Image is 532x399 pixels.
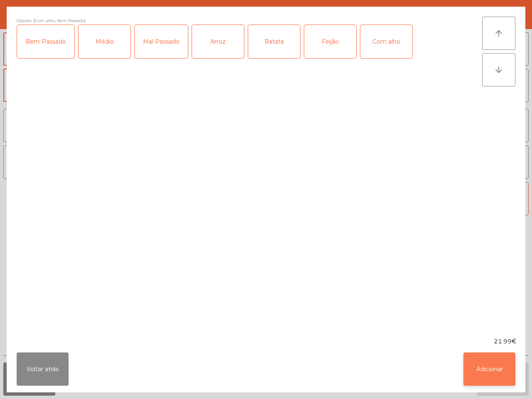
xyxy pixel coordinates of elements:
div: Com alho [360,25,412,58]
button: arrow_upward [482,17,515,50]
i: arrow_downward [494,65,504,75]
div: Batata [248,25,300,58]
div: Bem Passado [17,25,74,58]
i: arrow_upward [494,28,504,38]
span: (Com alho, Bem Passado) [33,17,86,25]
div: Arroz [192,25,244,58]
button: Voltar atrás [17,352,69,386]
span: Opções [17,17,32,25]
div: Mal Passado [135,25,188,58]
div: 21.99€ [7,337,525,346]
div: Médio [79,25,131,58]
div: Feijão [304,25,356,58]
button: Adicionar [463,352,515,386]
button: arrow_downward [482,53,515,86]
